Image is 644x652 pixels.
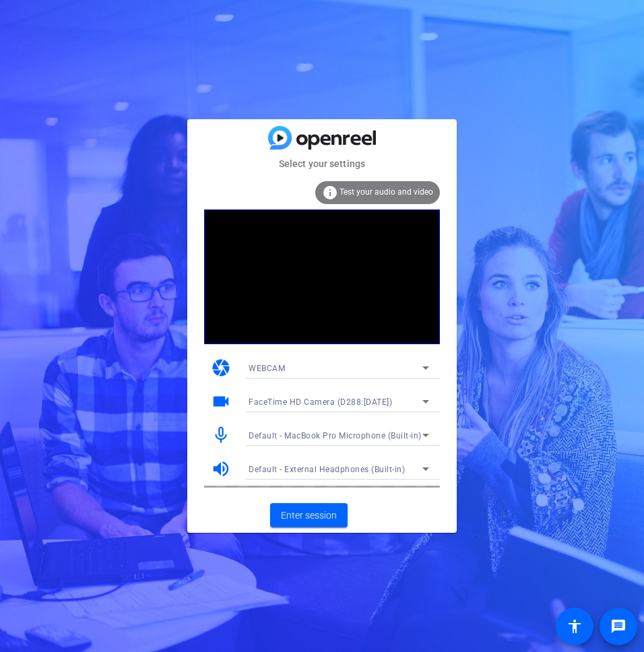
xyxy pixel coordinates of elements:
[211,358,231,378] mat-icon: camera
[270,503,348,527] button: Enter session
[610,618,626,634] mat-icon: message
[211,459,231,479] mat-icon: volume_up
[281,509,337,523] span: Enter session
[340,187,433,197] span: Test your audio and video
[249,364,285,373] span: WEBCAM
[249,431,422,441] span: Default - MacBook Pro Microphone (Built-in)
[211,391,231,412] mat-icon: videocam
[567,618,583,634] mat-icon: accessibility
[249,465,405,474] span: Default - External Headphones (Built-in)
[211,425,231,445] mat-icon: mic_none
[322,185,338,201] mat-icon: info
[187,156,457,171] mat-card-subtitle: Select your settings
[249,397,392,407] span: FaceTime HD Camera (D288:[DATE])
[268,126,376,150] img: blue-gradient.svg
